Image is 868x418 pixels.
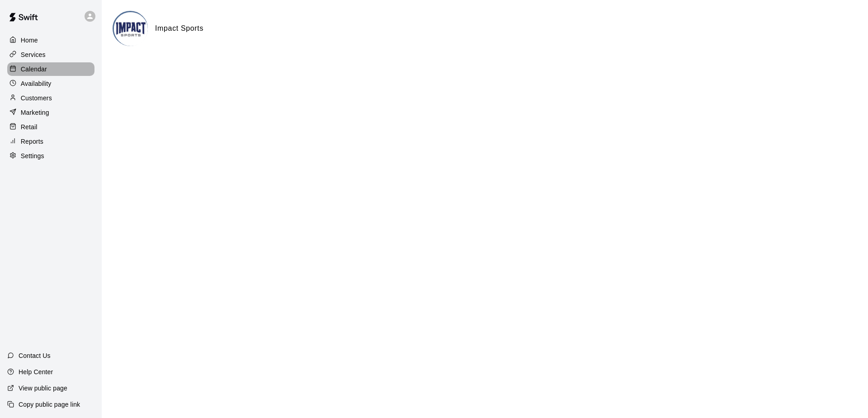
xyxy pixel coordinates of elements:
p: Reports [21,137,43,146]
a: Services [7,48,94,61]
p: Contact Us [19,351,51,360]
p: Calendar [21,65,47,74]
p: Help Center [19,367,53,376]
a: Calendar [7,62,94,76]
img: Impact Sports logo [114,12,148,46]
p: Copy public page link [19,400,80,409]
p: Settings [21,151,44,160]
a: Availability [7,77,94,90]
a: Home [7,33,94,47]
p: Services [21,50,46,59]
p: View public page [19,384,67,393]
p: Retail [21,122,38,132]
a: Marketing [7,106,94,119]
a: Settings [7,149,94,163]
a: Retail [7,120,94,134]
p: Customers [21,94,52,103]
p: Marketing [21,108,49,117]
h6: Impact Sports [155,23,203,34]
a: Customers [7,91,94,105]
p: Home [21,36,38,45]
a: Reports [7,135,94,148]
p: Availability [21,79,52,88]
